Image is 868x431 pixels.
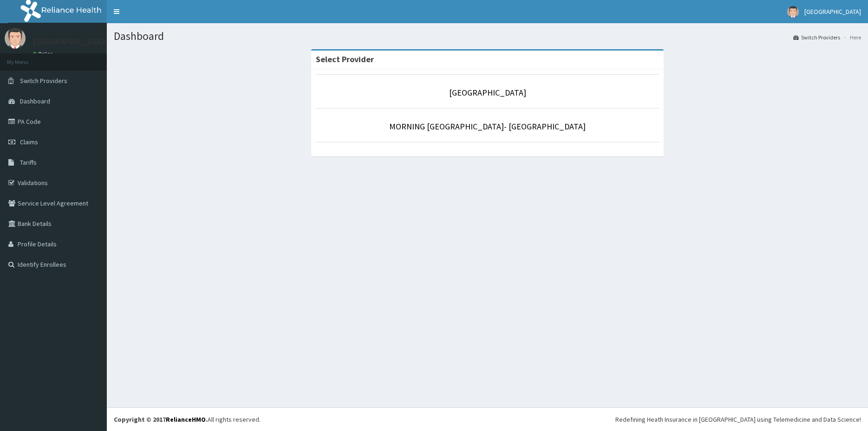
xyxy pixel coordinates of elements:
[33,38,109,46] p: [GEOGRAPHIC_DATA]
[114,30,861,42] h1: Dashboard
[841,33,861,41] li: Here
[615,415,861,424] div: Redefining Heath Insurance in [GEOGRAPHIC_DATA] using Telemedicine and Data Science!
[20,158,37,167] span: Tariffs
[5,28,26,49] img: User Image
[787,6,799,18] img: User Image
[166,415,206,424] a: RelianceHMO
[316,54,374,64] strong: Select Provider
[33,51,55,57] a: Online
[793,33,840,41] a: Switch Providers
[449,87,526,98] a: [GEOGRAPHIC_DATA]
[107,407,868,431] footer: All rights reserved.
[389,121,586,132] a: MORNING [GEOGRAPHIC_DATA]- [GEOGRAPHIC_DATA]
[114,415,208,424] strong: Copyright © 2017 .
[20,77,67,85] span: Switch Providers
[804,7,861,16] span: [GEOGRAPHIC_DATA]
[20,138,38,146] span: Claims
[20,97,50,105] span: Dashboard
